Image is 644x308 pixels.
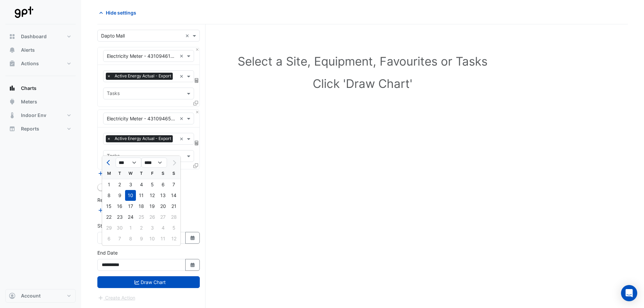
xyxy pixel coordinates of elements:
[103,179,114,190] div: 1
[9,60,16,67] app-icon: Actions
[136,168,147,179] div: T
[125,168,136,179] div: W
[194,77,200,83] span: Choose Function
[136,201,147,212] div: Thursday, September 18, 2025
[158,201,168,212] div: Saturday, September 20, 2025
[147,190,158,201] div: Friday, September 12, 2025
[185,32,191,39] span: Clear
[621,285,637,301] div: Open Intercom Messenger
[105,157,113,168] button: Previous month
[114,201,125,212] div: Tuesday, September 16, 2025
[114,179,125,190] div: Tuesday, September 2, 2025
[103,201,114,212] div: 15
[5,122,76,136] button: Reports
[103,190,114,201] div: 8
[193,163,198,168] span: Clone Favourites and Tasks from this Equipment to other Equipment
[116,158,141,168] select: Select month
[147,168,158,179] div: F
[114,190,125,201] div: 9
[158,179,168,190] div: 6
[103,190,114,201] div: Monday, September 8, 2025
[158,201,168,212] div: 20
[125,212,136,222] div: 24
[195,110,199,114] button: Close
[158,190,168,201] div: Saturday, September 13, 2025
[5,30,76,43] button: Dashboard
[21,112,46,119] span: Indoor Env
[147,201,158,212] div: 19
[195,47,199,52] button: Close
[106,90,120,98] div: Tasks
[103,168,114,179] div: M
[158,179,168,190] div: Saturday, September 6, 2025
[125,190,136,201] div: 10
[168,201,179,212] div: 21
[97,249,118,256] label: End Date
[125,201,136,212] div: Wednesday, September 17, 2025
[106,152,120,161] div: Tasks
[158,190,168,201] div: 13
[97,7,141,19] button: Hide settings
[112,54,613,68] h1: Select a Site, Equipment, Favourites or Tasks
[168,190,179,201] div: Sunday, September 14, 2025
[103,179,114,190] div: Monday, September 1, 2025
[125,179,136,190] div: Wednesday, September 3, 2025
[114,179,125,190] div: 2
[125,190,136,201] div: Wednesday, September 10, 2025
[112,76,613,91] h1: Click 'Draw Chart'
[9,47,16,53] app-icon: Alerts
[5,289,76,303] button: Account
[106,73,112,79] span: ×
[114,168,125,179] div: T
[147,201,158,212] div: Friday, September 19, 2025
[113,135,173,142] span: Active Energy Actual - Export
[103,212,114,222] div: 22
[168,179,179,190] div: Sunday, September 7, 2025
[9,33,16,40] app-icon: Dashboard
[103,212,114,222] div: Monday, September 22, 2025
[125,179,136,190] div: 3
[190,235,196,241] fa-icon: Select Date
[9,85,16,92] app-icon: Charts
[5,57,76,70] button: Actions
[114,201,125,212] div: 16
[168,168,179,179] div: S
[113,73,173,79] span: Active Energy Actual - Export
[9,112,16,119] app-icon: Indoor Env
[103,201,114,212] div: Monday, September 15, 2025
[136,179,147,190] div: Thursday, September 4, 2025
[180,73,185,80] span: Clear
[180,115,185,122] span: Clear
[97,196,133,204] label: Reference Lines
[193,100,198,106] span: Clone Favourites and Tasks from this Equipment to other Equipment
[147,179,158,190] div: 5
[21,47,35,53] span: Alerts
[136,201,147,212] div: 18
[190,262,196,268] fa-icon: Select Date
[147,179,158,190] div: Friday, September 5, 2025
[106,9,136,16] span: Hide settings
[125,201,136,212] div: 17
[158,168,168,179] div: S
[180,52,185,60] span: Clear
[5,109,76,122] button: Indoor Env
[97,222,120,229] label: Start Date
[21,125,39,132] span: Reports
[180,135,185,142] span: Clear
[97,170,138,177] button: Add Equipment
[21,292,41,299] span: Account
[97,294,136,300] app-escalated-ticket-create-button: Please draw the charts first
[168,190,179,201] div: 14
[8,5,39,19] img: Company Logo
[114,212,125,222] div: Tuesday, September 23, 2025
[114,212,125,222] div: 23
[5,95,76,109] button: Meters
[114,190,125,201] div: Tuesday, September 9, 2025
[136,190,147,201] div: 11
[136,179,147,190] div: 4
[21,98,37,105] span: Meters
[168,201,179,212] div: Sunday, September 21, 2025
[9,98,16,105] app-icon: Meters
[194,140,200,146] span: Choose Function
[141,158,167,168] select: Select year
